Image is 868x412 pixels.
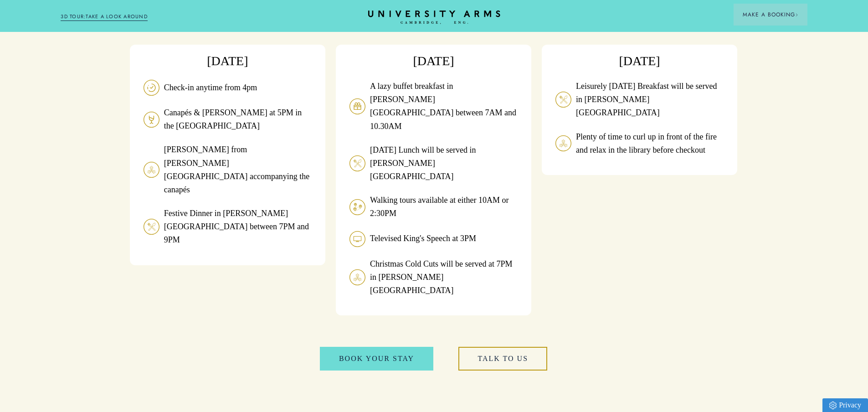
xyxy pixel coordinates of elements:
img: image-656e0f87c0304535da388cac5b8903be1cb77f16-36x36-svg [349,199,365,215]
p: Walking tours available at either 10AM or 2:30PM [370,194,518,220]
p: Christmas Cold Cuts will be served at 7PM in [PERSON_NAME][GEOGRAPHIC_DATA] [370,257,518,297]
a: 3D TOUR:TAKE A LOOK AROUND [61,13,148,21]
img: image-d5dbfeae6fa4c3be420f23de744ec97b9c5ebc44-36x36-svg [144,219,159,235]
img: Arrow icon [795,13,798,16]
h3: [DATE] [555,52,724,69]
h3: [DATE] [349,52,518,69]
a: Home [368,10,500,25]
img: image-8cd220cb6bd37099a561386b53d57f73054b7aa0-36x36-svg [144,162,159,178]
img: image-e0355f146810a50521a27846860cf744ce7c570b-70x70-svg [144,112,159,128]
h3: [DATE] [144,52,312,69]
p: Festive Dinner in [PERSON_NAME][GEOGRAPHIC_DATA] between 7PM and 9PM [164,207,312,247]
img: image-8cd220cb6bd37099a561386b53d57f73054b7aa0-36x36-svg [349,269,365,285]
img: image-d5dbfeae6fa4c3be420f23de744ec97b9c5ebc44-36x36-svg [349,155,365,171]
a: book your stay [320,347,433,371]
img: image-cda7361c639c20e2969c5bdda8424c9e45f86fb5-70x70-svg [144,80,159,96]
img: image-d00ca5e1ffb7cb1b4e665a2a0cfff822135826a3-36x36-svg [349,231,365,247]
img: Privacy [829,402,837,409]
img: image-8cd220cb6bd37099a561386b53d57f73054b7aa0-36x36-svg [555,135,571,151]
a: Privacy [822,398,868,412]
p: [DATE] Lunch will be served in [PERSON_NAME][GEOGRAPHIC_DATA] [370,144,518,183]
span: Make a Booking [743,10,798,19]
p: Canapés & [PERSON_NAME] at 5PM in the [GEOGRAPHIC_DATA] [164,106,312,133]
p: Check-in anytime from 4pm [164,81,257,94]
p: Leisurely [DATE] Breakfast will be served in [PERSON_NAME][GEOGRAPHIC_DATA] [576,80,724,119]
a: talk to us [458,347,547,371]
p: [PERSON_NAME] from [PERSON_NAME][GEOGRAPHIC_DATA] accompanying the canapés [164,143,312,196]
p: Televised King's Speech at 3PM [370,232,476,245]
img: image-ba843b72bf4afda4194276c40214bdfc2bf0f12e-70x70-svg [349,98,365,114]
p: A lazy buffet breakfast in [PERSON_NAME][GEOGRAPHIC_DATA] between 7AM and 10.30AM [370,80,518,133]
img: image-d5dbfeae6fa4c3be420f23de744ec97b9c5ebc44-36x36-svg [555,92,571,108]
p: Plenty of time to curl up in front of the fire and relax in the library before checkout [576,130,724,157]
button: Make a BookingArrow icon [734,4,807,26]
